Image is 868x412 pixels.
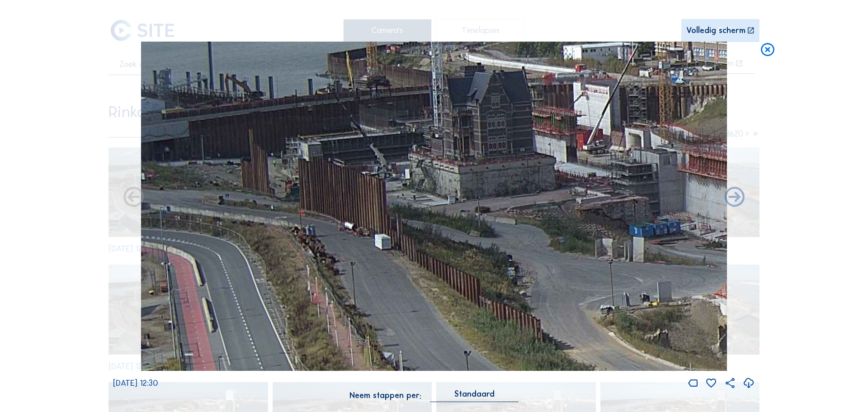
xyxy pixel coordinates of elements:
img: Image [141,42,727,371]
span: [DATE] 12:30 [113,378,158,388]
i: Back [722,185,746,210]
div: Standaard [430,390,519,402]
div: Volledig scherm [686,27,745,35]
div: Neem stappen per: [349,392,421,400]
div: Standaard [454,390,495,398]
i: Forward [122,185,146,210]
